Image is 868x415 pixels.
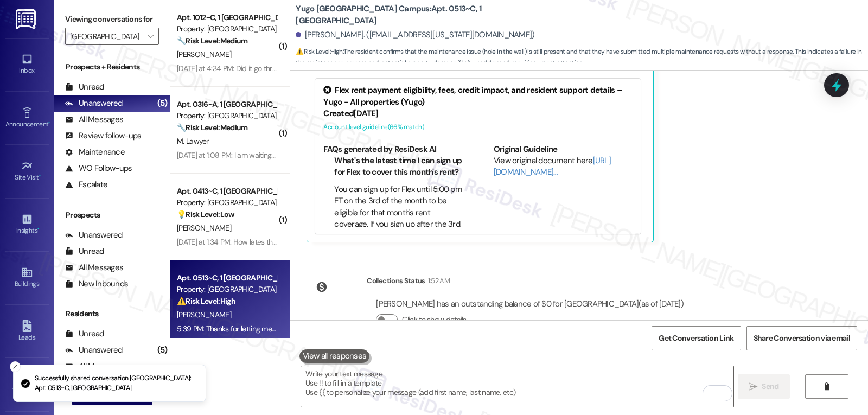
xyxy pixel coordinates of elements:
div: [PERSON_NAME] has an outstanding balance of $0 for [GEOGRAPHIC_DATA] (as of [DATE]) [376,298,684,310]
li: You can sign up for Flex until 5:00 pm ET on the 3rd of the month to be eligible for that month's... [334,184,463,254]
i:  [822,382,831,391]
p: Successfully shared conversation [GEOGRAPHIC_DATA]: Apt. 0513~C, [GEOGRAPHIC_DATA] [35,374,197,393]
div: Escalate [65,179,107,190]
div: Unanswered [65,98,123,109]
div: Property: [GEOGRAPHIC_DATA] [177,23,277,35]
div: Apt. 0413~C, 1 [GEOGRAPHIC_DATA] [177,186,277,197]
span: Share Conversation via email [754,333,850,344]
strong: ⚠️ Risk Level: High [296,47,342,56]
div: Unanswered [65,229,123,241]
div: [DATE] at 4:34 PM: Did it go through? [177,63,291,73]
div: Apt. 1012~C, 1 [GEOGRAPHIC_DATA] [177,12,277,23]
div: Created [DATE] [323,108,633,119]
div: View original document here [494,155,633,178]
span: • [39,172,41,180]
span: • [48,119,50,126]
strong: ⚠️ Risk Level: High [177,296,235,306]
span: M. Lawyer [177,136,209,146]
i:  [749,382,757,391]
button: Close toast [10,361,21,372]
strong: 🔧 Risk Level: Medium [177,123,247,132]
strong: 💡 Risk Level: Low [177,209,234,219]
div: 1:52 AM [425,275,450,286]
span: [PERSON_NAME] [177,310,231,320]
div: Unanswered [65,344,123,356]
div: [DATE] at 1:08 PM: I am waiting for an athletic stipend will be in my account at 12 [177,150,426,160]
div: Flex rent payment eligibility, fees, credit impact, and resident support details – Yugo - All pro... [323,85,633,108]
a: [URL][DOMAIN_NAME]… [494,155,611,177]
input: All communities [70,28,142,45]
div: Collections Status [367,275,425,286]
div: Property: [GEOGRAPHIC_DATA] [177,197,277,208]
div: Unread [65,81,104,93]
div: Prospects [54,209,170,221]
b: FAQs generated by ResiDesk AI [323,144,436,155]
div: WO Follow-ups [65,163,132,174]
div: Property: [GEOGRAPHIC_DATA] [177,284,277,295]
span: • [37,225,39,233]
div: Apt. 0316~A, 1 [GEOGRAPHIC_DATA] [177,99,277,110]
li: What's the latest time I can sign up for Flex to cover this month's rent? [334,155,463,178]
div: [DATE] at 1:34 PM: How lates the gym open till [177,237,318,247]
div: [PERSON_NAME]. ([EMAIL_ADDRESS][US_STATE][DOMAIN_NAME]) [296,29,534,41]
label: Viewing conversations for [65,11,159,28]
textarea: To enrich screen reader interactions, please activate Accessibility in Grammarly extension settings [301,366,733,407]
div: Maintenance [65,146,125,158]
div: New Inbounds [65,278,128,290]
span: Get Conversation Link [659,333,733,344]
div: (5) [155,95,170,112]
b: Yugo [GEOGRAPHIC_DATA] Campus: Apt. 0513~C, 1 [GEOGRAPHIC_DATA] [296,3,513,27]
div: All Messages [65,114,123,125]
span: : The resident confirms that the maintenance issue (hole in the wall) is still present and that t... [296,46,868,69]
div: Review follow-ups [65,130,141,142]
strong: 🔧 Risk Level: Medium [177,36,247,46]
div: Residents [54,308,170,320]
div: 5:39 PM: Thanks for letting me know, [PERSON_NAME]. Let me follow up on the work order with the s... [177,324,711,334]
img: ResiDesk Logo [16,9,38,29]
div: Unread [65,246,104,257]
div: Unread [65,328,104,340]
div: (5) [155,342,170,359]
label: Click to show details [402,314,466,325]
div: All Messages [65,262,123,273]
div: Account level guideline ( 66 % match) [323,122,633,133]
div: Prospects + Residents [54,61,170,73]
b: Original Guideline [494,144,558,155]
span: [PERSON_NAME] [177,223,231,233]
i:  [148,32,154,41]
span: Send [762,381,778,392]
div: Apt. 0513~C, 1 [GEOGRAPHIC_DATA] [177,272,277,284]
div: Property: [GEOGRAPHIC_DATA] [177,110,277,122]
span: [PERSON_NAME] [177,49,231,59]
